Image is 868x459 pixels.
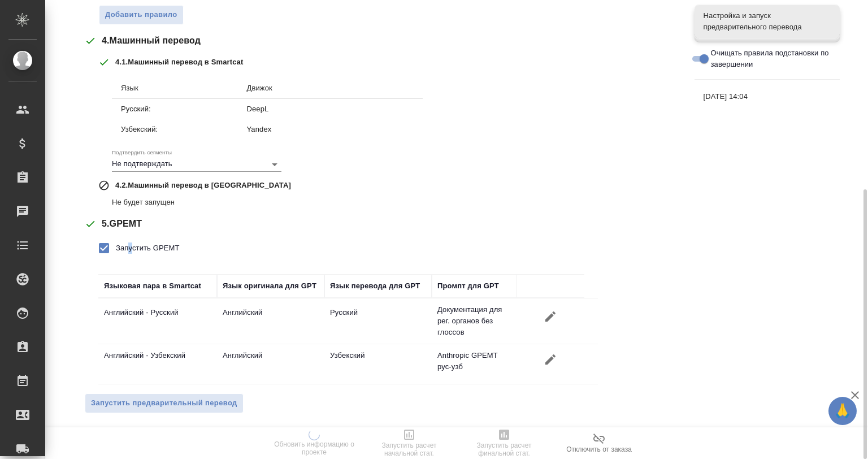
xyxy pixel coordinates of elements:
[566,445,632,453] span: Отключить от заказа
[247,124,414,135] p: Yandex
[541,307,560,326] button: Редактировать
[324,344,432,384] td: Узбекский
[541,350,560,369] button: Редактировать
[695,84,840,109] div: [DATE] 14:04
[217,301,324,341] td: Английский
[457,427,552,459] button: Запустить расчет финальной стат.
[91,397,237,410] span: Запустить предварительный перевод
[828,397,857,425] button: 🙏
[247,103,414,115] p: DeepL
[115,57,243,68] p: 4 . 1 . Машинный перевод в Smartcat
[704,10,831,33] span: Настройка и запуск предварительного перевода
[833,399,852,423] span: 🙏
[223,280,316,292] div: Язык оригинала для GPT
[104,280,201,292] div: Языковая пара в Smartcat
[362,427,457,459] button: Запустить расчет начальной стат.
[121,103,238,115] p: Русский:
[121,124,238,135] p: Узбекский:
[99,5,184,25] button: Добавить правило
[330,280,420,292] div: Язык перевода для GPT
[324,301,432,341] td: Русский
[432,298,517,344] td: Документация для рег. органов без глоссов
[695,5,840,38] div: Настройка и запуск предварительного перевода
[711,47,831,70] span: Очищать правила подстановки по завершении
[85,218,96,229] svg: Этап будет запущен
[112,149,172,155] label: Подтвердить сегменты
[98,301,217,341] td: Английский - Русский
[116,243,180,254] span: Запустить GPEMT
[704,91,831,102] span: [DATE] 14:04
[267,157,283,172] button: Open
[463,441,545,457] span: Запустить расчет финальной стат.
[121,83,238,94] p: Язык
[267,427,362,459] button: Обновить информацию о проекте
[368,441,450,457] span: Запустить расчет начальной стат.
[217,344,324,384] td: Английский
[115,180,291,191] p: 4 . 2 . Машинный перевод в [GEOGRAPHIC_DATA]
[432,344,517,384] td: Anthropic GPEMT рус-узб
[98,180,110,191] svg: Этап не будет запущен
[98,344,217,384] td: Английский - Узбекский
[98,57,110,68] svg: Этап будет запущен
[112,197,678,208] p: Не будет запущен
[105,8,177,21] span: Добавить правило
[102,34,201,47] span: 4 . Машинный перевод
[437,280,499,292] div: Промпт для GPT
[247,83,414,94] p: Движок
[552,427,646,459] button: Отключить от заказа
[274,440,355,456] span: Обновить информацию о проекте
[85,393,244,413] button: Запустить предварительный перевод
[102,217,142,231] span: 5 . GPEMT
[85,35,96,46] svg: Этап будет запущен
